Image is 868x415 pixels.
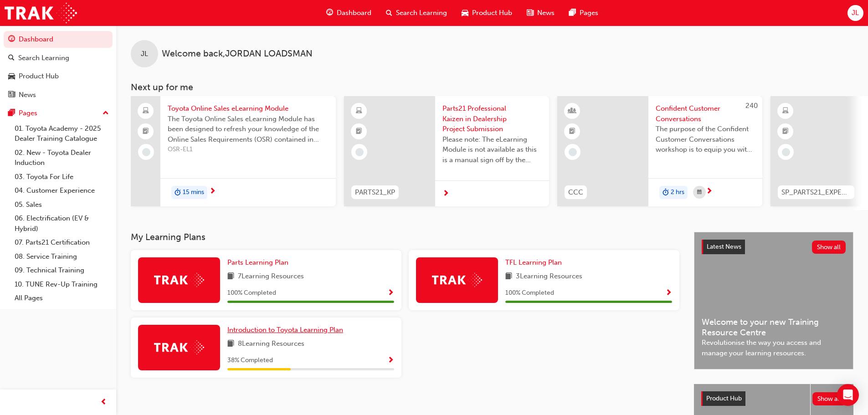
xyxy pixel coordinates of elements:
span: Show Progress [665,289,672,297]
span: News [537,8,555,18]
span: booktick-icon [356,126,362,138]
span: Welcome back , JORDAN LOADSMAN [162,49,313,59]
span: book-icon [227,338,234,350]
a: Dashboard [4,31,113,48]
a: 04. Customer Experience [11,184,113,198]
button: Show Progress [387,355,394,366]
button: Show Progress [665,287,672,299]
span: pages-icon [8,109,15,118]
span: up-icon [103,108,109,119]
span: book-icon [505,271,512,282]
img: Trak [5,3,77,23]
div: Product Hub [19,71,59,82]
span: Product Hub [472,8,512,18]
span: Show Progress [387,289,394,297]
span: search-icon [386,7,392,19]
span: Please note: The eLearning Module is not available as this is a manual sign off by the Dealer Pro... [442,134,542,165]
span: Toyota Online Sales eLearning Module [168,103,329,114]
a: Parts Learning Plan [227,257,292,268]
a: TFL Learning Plan [505,257,565,268]
span: 15 mins [183,187,204,198]
span: Dashboard [337,8,371,18]
h3: Next up for me [116,82,868,92]
a: news-iconNews [519,4,562,22]
span: TFL Learning Plan [505,258,562,266]
a: News [4,87,113,103]
span: prev-icon [100,397,107,408]
a: Latest NewsShow all [702,240,846,254]
span: guage-icon [8,36,15,44]
span: booktick-icon [143,126,149,138]
span: booktick-icon [782,126,789,138]
span: Pages [580,8,598,18]
span: The purpose of the Confident Customer Conversations workshop is to equip you with tools to commun... [656,124,755,155]
span: learningResourceType_ELEARNING-icon [356,105,362,117]
button: Pages [4,105,113,122]
span: Revolutionise the way you access and manage your learning resources. [702,338,846,358]
span: learningRecordVerb_NONE-icon [142,148,150,156]
span: 8 Learning Resources [238,338,304,350]
span: news-icon [8,91,15,99]
span: CCC [568,187,583,198]
a: Product Hub [4,68,113,85]
span: JL [852,8,859,18]
span: PARTS21_KP [355,187,395,198]
span: next-icon [706,188,713,196]
span: calendar-icon [697,187,702,198]
a: 07. Parts21 Certification [11,236,113,250]
span: booktick-icon [569,126,575,138]
img: Trak [154,340,204,354]
span: Welcome to your new Training Resource Centre [702,317,846,338]
span: Introduction to Toyota Learning Plan [227,326,343,334]
span: 38 % Completed [227,355,273,366]
a: Product HubShow all [701,391,846,406]
div: Pages [19,108,37,118]
span: book-icon [227,271,234,282]
span: Product Hub [706,395,742,402]
a: 06. Electrification (EV & Hybrid) [11,211,113,236]
div: Open Intercom Messenger [837,384,859,406]
span: news-icon [527,7,534,19]
span: learningResourceType_ELEARNING-icon [782,105,789,117]
span: search-icon [8,54,15,62]
a: Latest NewsShow allWelcome to your new Training Resource CentreRevolutionise the way you access a... [694,232,853,369]
div: News [19,90,36,100]
span: 100 % Completed [505,288,554,298]
span: Confident Customer Conversations [656,103,755,124]
span: Show Progress [387,357,394,365]
span: JL [141,49,148,59]
a: Toyota Online Sales eLearning ModuleThe Toyota Online Sales eLearning Module has been designed to... [131,96,336,206]
span: Parts Learning Plan [227,258,288,266]
a: 02. New - Toyota Dealer Induction [11,146,113,170]
button: DashboardSearch LearningProduct HubNews [4,29,113,105]
a: All Pages [11,291,113,305]
span: SP_PARTS21_EXPERTP1_1223_EL [781,187,851,198]
span: OSR-EL1 [168,144,329,155]
span: learningRecordVerb_NONE-icon [569,148,577,156]
span: 240 [745,102,758,110]
span: next-icon [209,188,216,196]
span: 3 Learning Resources [516,271,582,282]
span: 2 hrs [671,187,684,198]
span: Parts21 Professional Kaizen in Dealership Project Submission [442,103,542,134]
span: laptop-icon [143,105,149,117]
span: duration-icon [663,187,669,199]
span: learningRecordVerb_NONE-icon [782,148,790,156]
a: Introduction to Toyota Learning Plan [227,325,347,335]
h3: My Learning Plans [131,232,679,242]
span: 7 Learning Resources [238,271,304,282]
span: car-icon [462,7,468,19]
button: Show all [812,241,846,254]
a: Search Learning [4,50,113,67]
span: next-icon [442,190,449,198]
a: 08. Service Training [11,250,113,264]
button: Show all [812,392,847,405]
span: duration-icon [175,187,181,199]
a: pages-iconPages [562,4,606,22]
a: 09. Technical Training [11,263,113,277]
a: 03. Toyota For Life [11,170,113,184]
span: 100 % Completed [227,288,276,298]
span: Search Learning [396,8,447,18]
a: PARTS21_KPParts21 Professional Kaizen in Dealership Project SubmissionPlease note: The eLearning ... [344,96,549,206]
